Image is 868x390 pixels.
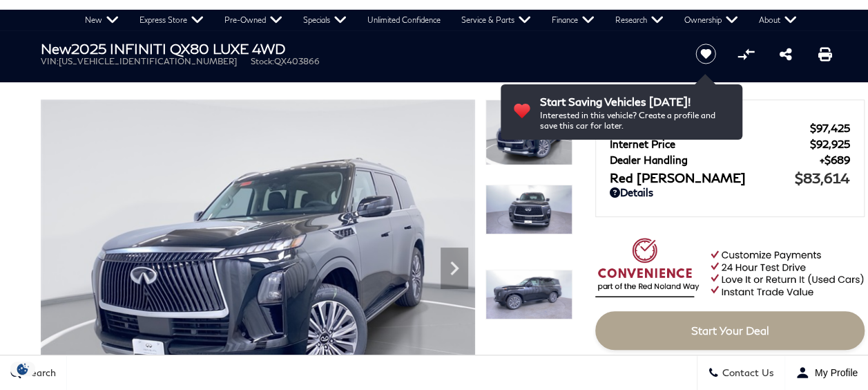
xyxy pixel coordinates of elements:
a: Ownership [674,10,749,30]
a: Research [605,10,674,30]
span: MSRP [610,122,810,134]
span: Red [PERSON_NAME] [610,170,795,185]
nav: Main Navigation [75,10,807,30]
a: New [75,10,129,30]
a: MSRP $97,425 [610,122,850,134]
span: $97,425 [810,122,850,134]
span: Search [21,367,56,379]
a: Unlimited Confidence [357,10,451,30]
img: Opt-Out Icon [7,362,39,376]
span: Stock: [251,56,274,66]
a: Express Store [129,10,214,30]
span: $83,614 [795,169,850,186]
button: Save vehicle [691,43,721,65]
button: Open user profile menu [785,355,868,390]
a: Print this New 2025 INFINITI QX80 LUXE 4WD [818,46,832,62]
a: About [749,10,807,30]
a: Share this New 2025 INFINITI QX80 LUXE 4WD [779,46,791,62]
img: New 2025 BLACK OBSIDIAN INFINITI LUXE 4WD image 1 [485,100,572,165]
a: Specials [293,10,357,30]
a: Start Your Deal [595,311,865,350]
a: Pre-Owned [214,10,293,30]
a: Service & Parts [451,10,541,30]
strong: New [41,40,71,57]
span: $689 [820,154,850,166]
a: Details [610,186,850,198]
span: QX403866 [274,56,320,66]
span: Dealer Handling [610,154,820,166]
a: Finance [541,10,605,30]
img: New 2025 BLACK OBSIDIAN INFINITI LUXE 4WD image 3 [485,270,572,319]
span: My Profile [809,367,858,378]
span: Start Your Deal [691,324,769,337]
a: Dealer Handling $689 [610,154,850,166]
div: Next [441,248,468,289]
a: Internet Price $92,925 [610,138,850,150]
span: Internet Price [610,138,810,150]
h1: 2025 INFINITI QX80 LUXE 4WD [41,41,673,56]
button: Compare Vehicle [735,44,756,64]
span: [US_VEHICLE_IDENTIFICATION_NUMBER] [59,56,237,66]
span: VIN: [41,56,59,66]
a: Red [PERSON_NAME] $83,614 [610,169,850,186]
img: New 2025 BLACK OBSIDIAN INFINITI LUXE 4WD image 2 [485,185,572,234]
section: Click to Open Cookie Consent Modal [7,362,39,376]
span: $92,925 [810,138,850,150]
span: Contact Us [719,367,774,379]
